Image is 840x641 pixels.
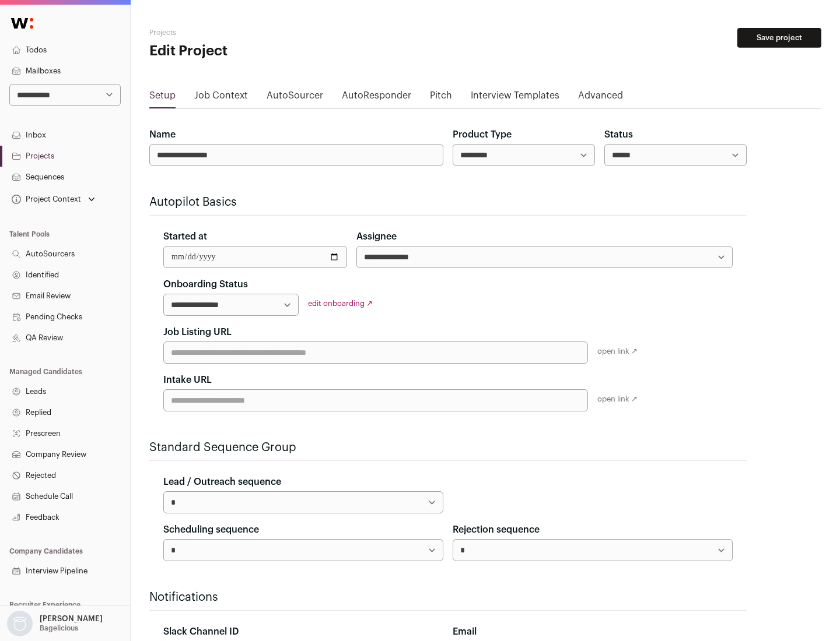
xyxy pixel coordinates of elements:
[5,12,40,35] img: Wellfound
[163,475,281,489] label: Lead / Outreach sequence
[163,325,232,339] label: Job Listing URL
[604,128,633,142] label: Status
[578,89,623,107] a: Advanced
[163,277,248,291] label: Onboarding Status
[194,89,248,107] a: Job Context
[163,373,212,387] label: Intake URL
[163,625,239,639] label: Slack Channel ID
[453,128,512,142] label: Product Type
[7,611,33,636] img: nopic.png
[453,625,733,639] div: Email
[163,230,207,244] label: Started at
[149,194,747,210] h2: Autopilot Basics
[342,89,411,107] a: AutoResponder
[149,589,747,605] h2: Notifications
[5,611,105,636] button: Open dropdown
[163,523,259,537] label: Scheduling sequence
[737,28,821,48] button: Save project
[430,89,452,107] a: Pitch
[267,89,323,107] a: AutoSourcer
[40,624,78,633] p: Bagelicious
[149,28,373,37] h2: Projects
[149,439,747,456] h2: Standard Sequence Group
[149,128,176,142] label: Name
[149,89,176,107] a: Setup
[9,191,97,207] button: Open dropdown
[356,230,397,244] label: Assignee
[149,42,373,61] h1: Edit Project
[453,523,540,537] label: Rejection sequence
[471,89,559,107] a: Interview Templates
[9,195,81,204] div: Project Context
[40,614,103,624] p: [PERSON_NAME]
[308,300,373,307] a: edit onboarding ↗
